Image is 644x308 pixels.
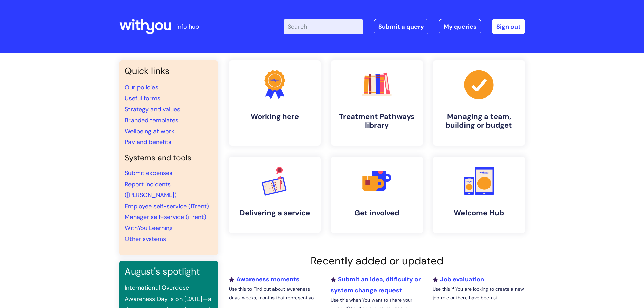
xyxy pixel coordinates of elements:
[433,157,525,233] a: Welcome Hub
[125,224,173,232] a: WithYou Learning
[374,19,428,34] a: Submit a query
[433,275,484,283] a: Job evaluation
[439,19,481,34] a: My queries
[125,180,177,199] a: Report incidents ([PERSON_NAME])
[229,60,321,146] a: Working here
[438,209,520,217] h4: Welcome Hub
[433,285,525,302] p: Use this if You are looking to create a new job role or there have been si...
[336,209,418,217] h4: Get involved
[331,275,421,294] a: Submit an idea, difficulty or system change request
[125,266,213,277] h3: August's spotlight
[125,169,172,177] a: Submit expenses
[176,21,199,32] p: info hub
[125,153,213,163] h4: Systems and tools
[234,112,315,121] h4: Working here
[438,112,520,130] h4: Managing a team, building or budget
[229,157,321,233] a: Delivering a service
[125,83,158,91] a: Our policies
[284,19,363,34] input: Search
[125,138,171,146] a: Pay and benefits
[284,19,525,34] div: | -
[433,60,525,146] a: Managing a team, building or budget
[229,275,300,283] a: Awareness moments
[331,157,423,233] a: Get involved
[125,105,180,113] a: Strategy and values
[234,209,315,217] h4: Delivering a service
[125,202,209,210] a: Employee self-service (iTrent)
[229,255,525,267] h2: Recently added or updated
[125,127,174,135] a: Wellbeing at work
[492,19,525,34] a: Sign out
[125,116,178,124] a: Branded templates
[125,94,160,102] a: Useful forms
[229,285,321,302] p: Use this to Find out about awareness days, weeks, months that represent yo...
[125,66,213,76] h3: Quick links
[125,213,206,221] a: Manager self-service (iTrent)
[331,60,423,146] a: Treatment Pathways library
[125,235,166,243] a: Other systems
[336,112,418,130] h4: Treatment Pathways library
